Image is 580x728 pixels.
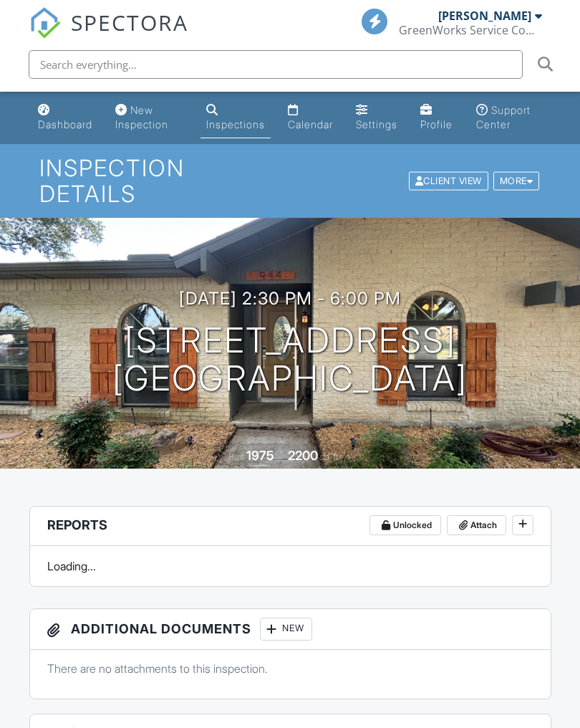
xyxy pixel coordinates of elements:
[200,97,271,138] a: Inspections
[470,97,548,138] a: Support Center
[71,7,188,37] span: SPECTORA
[115,104,168,130] div: New Inspection
[206,118,265,130] div: Inspections
[350,97,403,138] a: Settings
[282,97,339,138] a: Calendar
[407,175,492,186] a: Client View
[47,661,533,676] p: There are no attachments to this inspection.
[110,97,189,138] a: New Inspection
[409,171,488,191] div: Client View
[228,451,244,462] span: Built
[112,322,468,398] h1: [STREET_ADDRESS] [GEOGRAPHIC_DATA]
[29,50,523,79] input: Search everything...
[29,19,188,49] a: SPECTORA
[476,104,531,130] div: Support Center
[179,289,401,308] h3: [DATE] 2:30 pm - 6:00 pm
[420,118,453,130] div: Profile
[320,451,340,462] span: sq. ft.
[246,448,274,463] div: 1975
[29,7,61,39] img: The Best Home Inspection Software - Spectora
[438,9,531,23] div: [PERSON_NAME]
[415,97,459,138] a: Profile
[38,118,92,130] div: Dashboard
[288,118,333,130] div: Calendar
[399,23,542,37] div: GreenWorks Service Company
[39,155,541,206] h1: Inspection Details
[356,118,397,130] div: Settings
[32,97,98,138] a: Dashboard
[493,171,540,191] div: More
[30,609,551,650] h3: Additional Documents
[288,448,318,463] div: 2200
[260,618,312,641] div: New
